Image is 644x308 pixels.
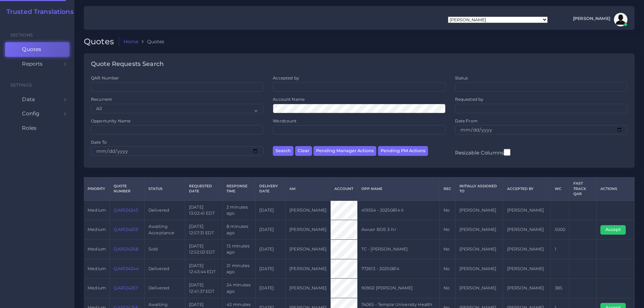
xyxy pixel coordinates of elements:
td: [DATE] [256,259,286,279]
label: Wordcount [273,118,296,124]
a: QAR124245 [114,208,138,213]
button: Search [273,146,293,156]
td: [DATE] 12:57:31 EDT [185,220,222,240]
td: [PERSON_NAME] [503,239,551,259]
label: Recurrent [91,96,112,102]
label: Date From [455,118,478,124]
th: Quote Number [110,177,145,200]
span: Roles [22,124,37,132]
h2: Quotes [84,37,119,47]
td: [PERSON_NAME] [285,239,330,259]
td: [DATE] [256,239,286,259]
td: [DATE] 13:02:41 EDT [185,200,222,220]
td: [PERSON_NAME] [455,259,503,279]
span: medium [88,246,106,252]
span: Sections [10,32,33,38]
td: 13 minutes ago [222,239,255,259]
a: Config [5,106,69,121]
button: Pending Manager Actions [313,146,376,156]
span: medium [88,266,106,271]
span: Config [22,110,40,117]
td: No [440,220,455,240]
a: QAR124258 [114,246,138,252]
th: WC [551,177,569,200]
th: Requested Date [185,177,222,200]
th: Priority [84,177,110,200]
td: [PERSON_NAME] [455,239,503,259]
td: [PERSON_NAME] [503,200,551,220]
th: Fast Track QAR [569,177,596,200]
a: Trusted Translations [2,8,74,16]
button: Clear [295,146,312,156]
td: No [440,239,455,259]
th: Delivery Date [256,177,286,200]
td: [DATE] [256,220,286,240]
label: Resizable Columns [455,148,510,157]
td: [PERSON_NAME] [503,220,551,240]
a: QAR124244 [114,266,138,271]
td: No [440,279,455,298]
a: Reports [5,57,69,71]
span: Settings [10,82,32,88]
a: Quotes [5,42,69,56]
td: [DATE] [256,200,286,220]
a: Home [124,38,139,45]
td: [PERSON_NAME] [455,200,503,220]
td: [DATE] 12:52:02 EDT [185,239,222,259]
td: 2 minutes ago [222,200,255,220]
th: Accepted by [503,177,551,200]
td: 8 minutes ago [222,220,255,240]
th: Status [144,177,185,200]
td: [PERSON_NAME] [285,279,330,298]
span: Data [22,96,35,103]
td: Delivered [144,279,185,298]
td: Delivered [144,200,185,220]
td: Delivered [144,259,185,279]
span: Reports [22,60,43,68]
td: 21 minutes ago [222,259,255,279]
td: [PERSON_NAME] [285,200,330,220]
td: [PERSON_NAME] [285,220,330,240]
a: Roles [5,121,69,135]
th: REC [440,177,455,200]
td: [DATE] [256,279,286,298]
td: 90902 [PERSON_NAME] [357,279,439,298]
td: [PERSON_NAME] [455,220,503,240]
th: Response Time [222,177,255,200]
img: avatar [614,13,627,26]
label: Accepted by [273,75,299,81]
a: Data [5,92,69,106]
label: Account Name [273,96,305,102]
th: Opp Name [357,177,439,200]
button: Accept [600,225,626,235]
li: Quotes [138,38,164,45]
td: 772613 - 20250814 [357,259,439,279]
td: 1 [551,239,569,259]
td: 24 minutes ago [222,279,255,298]
a: QAR124259 [114,227,138,232]
td: 419554 - 20250814 II [357,200,439,220]
td: [PERSON_NAME] [455,279,503,298]
label: Status [455,75,468,81]
td: [PERSON_NAME] [503,279,551,298]
td: No [440,259,455,279]
label: Requested by [455,96,484,102]
a: [PERSON_NAME]avatar [570,13,630,26]
td: [DATE] 12:41:37 EDT [185,279,222,298]
td: No [440,200,455,220]
span: [PERSON_NAME] [573,17,610,21]
span: medium [88,208,106,213]
td: Sold [144,239,185,259]
th: Initially Assigned to [455,177,503,200]
button: Pending PM Actions [378,146,428,156]
span: Quotes [22,46,41,53]
th: AM [285,177,330,200]
td: Awaiting Acceptance [144,220,185,240]
label: Date To [91,139,107,145]
a: Accept [600,227,630,232]
td: TC - [PERSON_NAME] [357,239,439,259]
td: Awuor BDS 3-hr [357,220,439,240]
th: Actions [596,177,634,200]
span: medium [88,285,106,290]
